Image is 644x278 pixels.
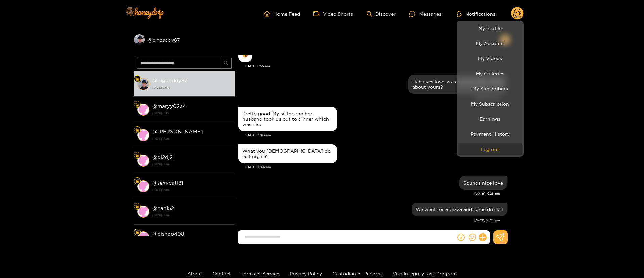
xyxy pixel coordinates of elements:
[458,83,522,94] a: My Subscribers
[458,52,522,64] a: My Videos
[458,113,522,125] a: Earnings
[458,128,522,140] a: Payment History
[458,22,522,34] a: My Profile
[458,98,522,110] a: My Subscription
[458,37,522,49] a: My Account
[458,143,522,155] button: Log out
[458,68,522,79] a: My Galleries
